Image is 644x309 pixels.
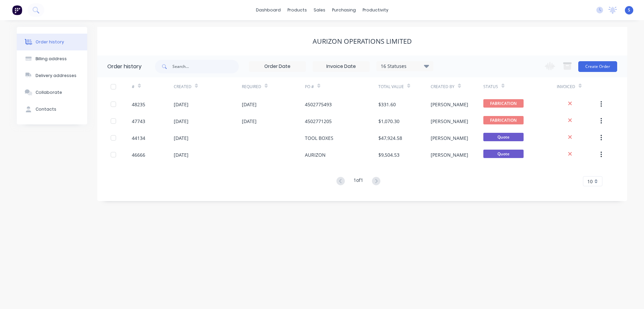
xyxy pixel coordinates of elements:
div: 16 Statuses [377,63,433,70]
div: Invoiced [557,84,575,90]
div: sales [310,5,329,15]
div: [DATE] [174,101,189,108]
div: [DATE] [174,118,189,125]
div: $47,924.58 [378,134,402,142]
div: [PERSON_NAME] [431,134,468,142]
input: Search... [172,60,239,73]
span: Quote [483,150,524,158]
button: Delivery addresses [17,67,87,84]
div: Total Value [378,84,404,90]
div: purchasing [329,5,359,15]
div: 44134 [132,134,145,142]
div: # [132,84,135,90]
div: PO # [305,84,314,90]
span: FABRICATION [483,99,524,108]
input: Order Date [249,62,306,72]
div: Created [174,77,242,96]
div: Delivery addresses [36,73,76,79]
button: Billing address [17,50,87,67]
div: Created By [431,77,483,96]
div: [DATE] [242,118,257,125]
button: Order history [17,34,87,50]
button: Contacts [17,101,87,118]
div: Required [242,77,305,96]
div: Collaborate [36,89,62,95]
div: $9,504.53 [378,151,399,158]
div: $1,070.30 [378,118,399,125]
div: 1 of 1 [354,177,363,186]
div: [DATE] [242,101,257,108]
div: Created [174,84,192,90]
input: Invoice Date [313,62,369,72]
span: S [628,7,630,13]
div: AURIZON [305,151,326,158]
a: dashboard [253,5,284,15]
button: Collaborate [17,84,87,101]
div: Status [483,84,498,90]
div: Billing address [36,56,67,62]
div: Status [483,77,557,96]
div: products [284,5,310,15]
div: 48235 [132,101,145,108]
div: Contacts [36,106,56,112]
div: PO # [305,77,378,96]
div: 4502775493 [305,101,332,108]
div: [DATE] [174,151,189,158]
div: TOOL BOXES [305,134,333,142]
div: $331.60 [378,101,396,108]
div: Invoiced [557,77,599,96]
div: Order history [107,63,142,71]
div: [PERSON_NAME] [431,151,468,158]
span: FABRICATION [483,116,524,124]
button: Create Order [578,61,617,72]
div: Total Value [378,77,431,96]
div: Required [242,84,261,90]
div: AURIZON OPERATIONS LIMITED [313,37,412,45]
span: Quote [483,133,524,141]
img: Factory [12,5,22,15]
div: [DATE] [174,134,189,142]
div: 47743 [132,118,145,125]
div: Order history [36,39,64,45]
div: productivity [359,5,392,15]
div: [PERSON_NAME] [431,101,468,108]
span: 10 [587,178,593,185]
div: # [132,77,174,96]
div: 46666 [132,151,145,158]
div: [PERSON_NAME] [431,118,468,125]
div: Created By [431,84,454,90]
div: 4502771205 [305,118,332,125]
